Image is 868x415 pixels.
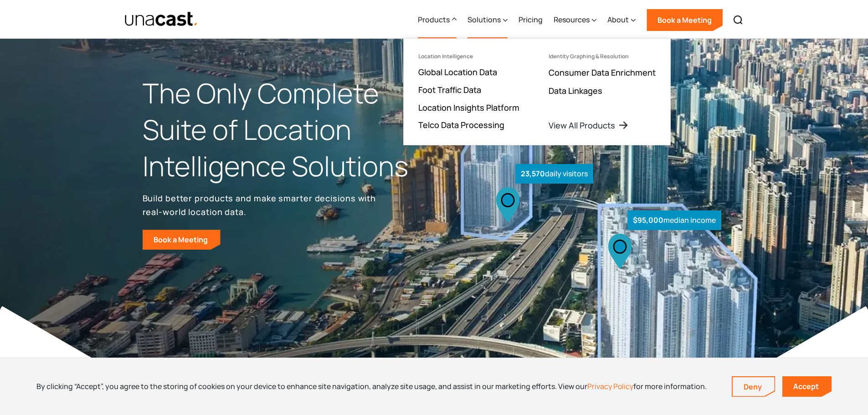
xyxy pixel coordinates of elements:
div: daily visitors [515,164,593,184]
div: Products [418,1,457,39]
a: Privacy Policy [587,381,633,391]
div: Products [418,14,450,25]
img: Search icon [733,15,744,26]
a: Deny [733,377,775,396]
strong: $95,000 [633,215,663,225]
a: Data Linkages [549,85,602,96]
div: Identity Graphing & Resolution [549,53,629,60]
div: About [607,1,636,39]
div: median income [627,210,721,230]
div: About [607,14,629,25]
strong: 23,570 [521,169,545,179]
div: Resources [554,1,596,39]
div: Location Intelligence [418,53,473,60]
a: home [124,11,199,27]
a: Book a Meeting [647,9,723,31]
img: Unacast text logo [124,11,199,27]
p: Build better products and make smarter decisions with real-world location data. [143,191,380,219]
div: Resources [554,14,590,25]
div: By clicking “Accept”, you agree to the storing of cookies on your device to enhance site navigati... [36,381,707,391]
div: Solutions [467,1,508,39]
a: Location Insights Platform [418,102,519,113]
a: View All Products [549,120,629,131]
a: Consumer Data Enrichment [549,67,656,78]
a: Foot Traffic Data [418,84,481,95]
a: Global Location Data [418,67,497,77]
nav: Products [403,38,671,145]
a: Pricing [519,1,543,39]
a: Accept [782,376,832,397]
a: Book a Meeting [143,230,221,250]
a: Telco Data Processing [418,119,504,130]
div: Solutions [467,14,501,25]
h1: The Only Complete Suite of Location Intelligence Solutions [143,75,434,184]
